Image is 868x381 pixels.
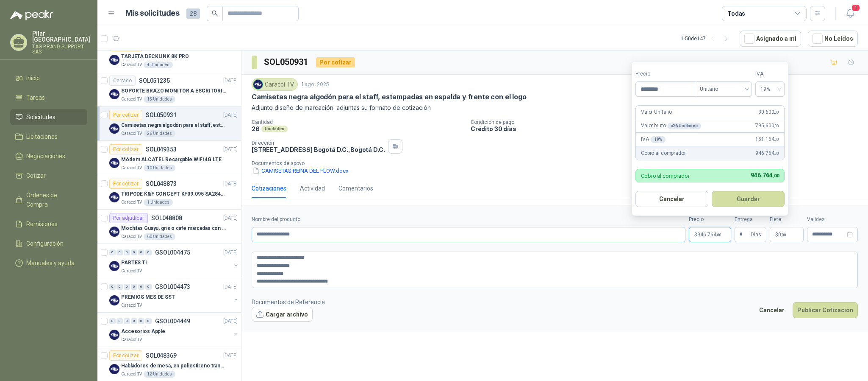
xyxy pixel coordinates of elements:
[10,168,87,184] a: Cotizar
[146,112,177,118] p: SOL050931
[755,122,779,130] span: 795.600
[252,160,865,166] p: Documentos de apoyo
[144,62,173,68] div: 4 Unidades
[121,336,142,343] p: Caracol TV
[10,109,87,125] a: Solicitudes
[186,8,200,19] span: 28
[471,119,865,125] p: Condición de pago
[754,302,789,318] button: Cancelar
[774,151,779,156] span: ,00
[155,318,190,324] p: GSOL004449
[121,302,142,309] p: Caracol TV
[778,232,786,237] span: 0
[689,216,731,224] label: Precio
[144,165,175,171] div: 10 Unidades
[109,249,116,255] div: 0
[712,191,785,207] button: Guardar
[10,187,87,213] a: Órdenes de Compra
[774,137,779,142] span: ,00
[109,316,239,343] a: 0 0 0 0 0 0 GSOL004449[DATE] Company LogoAccesorios AppleCaracol TV
[109,282,239,309] a: 0 0 0 0 0 0 GSOL004473[DATE] Company LogoPREMIOS MES DE SSTCaracol TV
[97,106,241,141] a: Por cotizarSOL050931[DATE] Company LogoCamisetas negra algodón para el staff, estampadas en espal...
[109,123,119,134] img: Company Logo
[109,192,119,202] img: Company Logo
[681,32,733,45] div: 1 - 50 de 147
[689,227,731,242] p: $946.764,00
[116,318,123,324] div: 0
[124,249,130,255] div: 0
[755,135,779,143] span: 151.164
[121,224,227,233] p: Mochilas Guayu, gris o cafe marcadas con un logo
[223,214,238,222] p: [DATE]
[26,132,58,141] span: Licitaciones
[145,249,152,255] div: 0
[635,191,708,207] button: Cancelar
[668,123,701,129] div: x 26 Unidades
[770,227,804,242] p: $ 0,00
[774,123,779,128] span: ,00
[145,284,152,290] div: 0
[109,55,119,65] img: Company Logo
[155,284,190,290] p: GSOL004473
[10,129,87,145] a: Licitaciones
[471,125,865,132] p: Crédito 30 días
[772,173,779,179] span: ,00
[252,297,325,307] p: Documentos de Referencia
[97,175,241,210] a: Por cotizarSOL048873[DATE] Company LogoTRIPODE K&F CONCEPT KF09.095 SA284C1Caracol TV1 Unidades
[843,6,858,21] button: 1
[252,216,685,224] label: Nombre del producto
[770,216,804,224] label: Flete
[116,249,123,255] div: 0
[10,10,53,20] img: Logo peakr
[97,38,241,72] a: Por cotizarSOL051236[DATE] Company LogoTARJETA DECKLINK 8K PROCaracol TV4 Unidades
[807,216,858,224] label: Validez
[338,184,373,193] div: Comentarios
[32,44,90,54] p: TAG BRAND SUPPORT SAS
[700,83,747,95] span: Unitario
[758,108,779,116] span: 30.600
[774,110,779,115] span: ,00
[97,141,241,175] a: Por cotizarSOL049353[DATE] Company LogoMódem ALCATEL Recargable WiFi 4G LTECaracol TV10 Unidades
[121,259,147,267] p: PARTES TI
[144,96,175,103] div: 15 Unidades
[109,110,142,120] div: Por cotizar
[144,199,173,206] div: 1 Unidades
[124,284,130,290] div: 0
[641,122,701,130] p: Valor bruto
[121,121,227,129] p: Camisetas negra algodón para el staff, estampadas en espalda y frente con el logo
[252,78,298,91] div: Caracol TV
[121,233,142,240] p: Caracol TV
[109,261,119,271] img: Company Logo
[125,7,180,20] h1: Mis solicitudes
[121,199,142,206] p: Caracol TV
[121,268,142,275] p: Caracol TV
[755,70,785,78] label: IVA
[124,318,130,324] div: 0
[109,227,119,237] img: Company Logo
[727,9,745,18] div: Todas
[223,317,238,325] p: [DATE]
[109,213,148,223] div: Por adjudicar
[121,293,175,301] p: PREMIOS MES DE SST
[851,4,860,12] span: 1
[223,111,238,119] p: [DATE]
[109,76,136,86] div: Cerrado
[775,232,778,237] span: $
[26,73,40,83] span: Inicio
[223,352,238,360] p: [DATE]
[751,172,779,179] span: 946.764
[212,10,218,16] span: search
[121,87,227,95] p: SOPORTE BRAZO MONITOR A ESCRITORIO NBF80
[808,31,858,47] button: No Leídos
[146,181,177,187] p: SOL048873
[760,83,779,95] span: 19%
[121,53,189,61] p: TARJETA DECKLINK 8K PRO
[151,215,182,221] p: SOL048808
[300,184,325,193] div: Actividad
[793,302,858,318] button: Publicar Cotización
[261,126,288,132] div: Unidades
[252,119,464,125] p: Cantidad
[651,136,666,143] div: 19 %
[144,130,175,137] div: 26 Unidades
[740,31,801,47] button: Asignado a mi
